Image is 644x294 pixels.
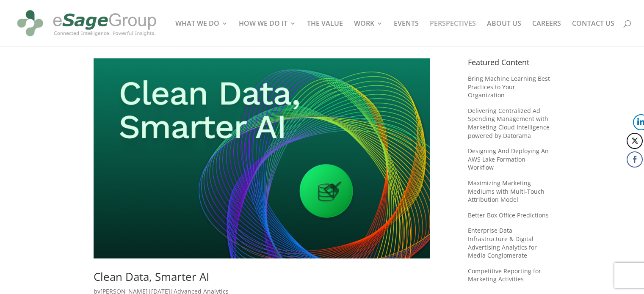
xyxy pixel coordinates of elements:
[468,179,544,203] a: Maximizing Marketing Mediums with Multi-Touch Attribution Model
[468,147,549,171] a: Designing And Deploying An AWS Lake Formation Workflow
[94,269,209,284] a: Clean Data, Smarter AI
[468,226,537,259] a: Enterprise Data Infrastructure & Digital Advertising Analytics for Media Conglomerate
[468,211,549,219] a: Better Box Office Predictions
[468,58,550,70] h4: Featured Content
[239,20,296,47] a: HOW WE DO IT
[627,114,643,130] button: LinkedIn Share
[532,20,561,47] a: CAREERS
[487,20,521,47] a: ABOUT US
[572,20,614,47] a: CONTACT US
[430,20,476,47] a: PERSPECTIVES
[627,151,643,168] button: Facebook Share
[14,3,159,43] img: eSage Group
[627,133,643,149] button: Twitter Share
[94,58,430,258] img: Clean Data, Smarter AI
[468,107,550,140] a: Delivering Centralized Ad Spending Management with Marketing Cloud Intelligence powered by Datorama
[468,267,541,283] a: Competitive Reporting for Marketing Activities
[307,20,343,47] a: THE VALUE
[394,20,419,47] a: EVENTS
[468,74,550,99] a: Bring Machine Learning Best Practices to Your Organization
[175,20,228,47] a: WHAT WE DO
[354,20,383,47] a: WORK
